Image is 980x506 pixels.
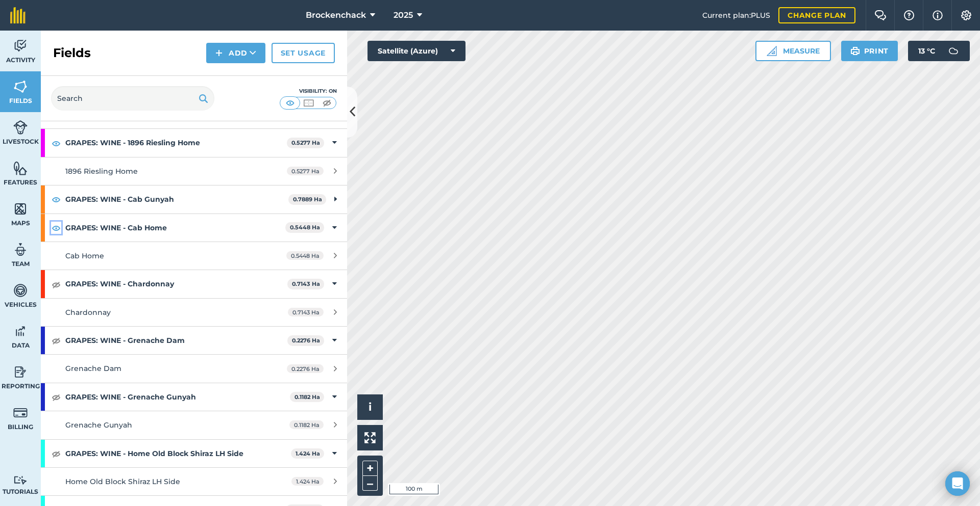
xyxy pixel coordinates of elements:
[321,98,333,108] img: svg+xml;base64,PHN2ZyB4bWxucz0iaHR0cDovL3d3dy53My5vcmcvMjAwMC9zdmciIHdpZHRoPSI1MCIgaGVpZ2h0PSI0MC...
[65,270,287,298] strong: GRAPES: WINE - Chardonnay
[52,391,61,403] img: svg+xml;base64,PHN2ZyB4bWxucz0iaHR0cDovL3d3dy53My5vcmcvMjAwMC9zdmciIHdpZHRoPSIxOCIgaGVpZ2h0PSIyNC...
[53,45,91,61] h2: Fields
[13,364,28,380] img: svg+xml;base64,PD94bWwgdmVyc2lvbj0iMS4wIiBlbmNvZGluZz0idXRmLTgiPz4KPCEtLSBHZW5lcmF0b3I6IEFkb2JlIE...
[65,129,287,156] strong: GRAPES: WINE - 1896 Riesling Home
[65,364,121,373] span: Grenache Dam
[65,383,290,411] strong: GRAPES: WINE - Grenache Gunyah
[296,450,320,457] strong: 1.424 Ha
[41,242,347,270] a: Cab Home0.5448 Ha
[51,86,214,111] input: Search
[41,327,347,354] div: GRAPES: WINE - Grenache Dam0.2276 Ha
[65,327,287,354] strong: GRAPES: WINE - Grenache Dam
[364,432,376,443] img: Four arrows, one pointing top left, one top right, one bottom right and the last bottom left
[65,308,111,317] span: Chardonnay
[52,222,61,234] img: svg+xml;base64,PHN2ZyB4bWxucz0iaHR0cDovL3d3dy53My5vcmcvMjAwMC9zdmciIHdpZHRoPSIxOCIgaGVpZ2h0PSIyNC...
[702,10,770,21] span: Current plan : PLUS
[65,167,138,176] span: 1896 Riesling Home
[295,393,320,401] strong: 0.1182 Ha
[13,324,28,339] img: svg+xml;base64,PD94bWwgdmVyc2lvbj0iMS4wIiBlbmNvZGluZz0idXRmLTgiPz4KPCEtLSBHZW5lcmF0b3I6IEFkb2JlIE...
[286,251,324,260] span: 0.5448 Ha
[918,41,935,61] span: 13 ° C
[13,242,28,257] img: svg+xml;base64,PD94bWwgdmVyc2lvbj0iMS4wIiBlbmNvZGluZz0idXRmLTgiPz4KPCEtLSBHZW5lcmF0b3I6IEFkb2JlIE...
[13,79,28,94] img: svg+xml;base64,PHN2ZyB4bWxucz0iaHR0cDovL3d3dy53My5vcmcvMjAwMC9zdmciIHdpZHRoPSI1NiIgaGVpZ2h0PSI2MC...
[65,214,285,242] strong: GRAPES: WINE - Cab Home
[13,405,28,420] img: svg+xml;base64,PD94bWwgdmVyc2lvbj0iMS4wIiBlbmNvZGluZz0idXRmLTgiPz4KPCEtLSBHZW5lcmF0b3I6IEFkb2JlIE...
[52,193,61,205] img: svg+xml;base64,PHN2ZyB4bWxucz0iaHR0cDovL3d3dy53My5vcmcvMjAwMC9zdmciIHdpZHRoPSIxOCIgaGVpZ2h0PSIyNC...
[280,87,337,95] div: Visibility: On
[302,98,315,108] img: svg+xml;base64,PHN2ZyB4bWxucz0iaHR0cDovL3d3dy53My5vcmcvMjAwMC9zdmciIHdpZHRoPSI1MCIgaGVpZ2h0PSI0MC...
[903,10,915,20] img: A question mark icon
[287,167,324,175] span: 0.5277 Ha
[292,280,320,287] strong: 0.7143 Ha
[960,10,972,20] img: A cog icon
[908,41,970,61] button: 13 °C
[394,9,413,21] span: 2025
[52,447,61,460] img: svg+xml;base64,PHN2ZyB4bWxucz0iaHR0cDovL3d3dy53My5vcmcvMjAwMC9zdmciIHdpZHRoPSIxOCIgaGVpZ2h0PSIyNC...
[10,7,26,23] img: fieldmargin Logo
[13,38,28,54] img: svg+xml;base64,PD94bWwgdmVyc2lvbj0iMS4wIiBlbmNvZGluZz0idXRmLTgiPz4KPCEtLSBHZW5lcmF0b3I6IEFkb2JlIE...
[306,9,366,21] span: Brockenchack
[287,364,324,373] span: 0.2276 Ha
[945,471,970,496] div: Open Intercom Messenger
[52,137,61,149] img: svg+xml;base64,PHN2ZyB4bWxucz0iaHR0cDovL3d3dy53My5vcmcvMjAwMC9zdmciIHdpZHRoPSIxOCIgaGVpZ2h0PSIyNC...
[41,129,347,156] div: GRAPES: WINE - 1896 Riesling Home0.5277 Ha
[13,475,28,485] img: svg+xml;base64,PD94bWwgdmVyc2lvbj0iMS4wIiBlbmNvZGluZz0idXRmLTgiPz4KPCEtLSBHZW5lcmF0b3I6IEFkb2JlIE...
[291,139,320,146] strong: 0.5277 Ha
[13,201,28,217] img: svg+xml;base64,PHN2ZyB4bWxucz0iaHR0cDovL3d3dy53My5vcmcvMjAwMC9zdmciIHdpZHRoPSI1NiIgaGVpZ2h0PSI2MC...
[874,10,887,20] img: Two speech bubbles overlapping with the left bubble in the forefront
[41,214,347,242] div: GRAPES: WINE - Cab Home0.5448 Ha
[767,46,777,56] img: Ruler icon
[41,383,347,411] div: GRAPES: WINE - Grenache Gunyah0.1182 Ha
[65,477,180,486] span: Home Old Block Shiraz LH Side
[362,461,378,476] button: +
[41,355,347,382] a: Grenache Dam0.2276 Ha
[41,468,347,495] a: Home Old Block Shiraz LH Side1.424 Ha
[65,420,132,430] span: Grenache Gunyah
[65,440,291,467] strong: GRAPES: WINE - Home Old Block Shiraz LH Side
[291,477,324,486] span: 1.424 Ha
[290,224,320,231] strong: 0.5448 Ha
[41,270,347,298] div: GRAPES: WINE - Chardonnay0.7143 Ha
[199,92,208,104] img: svg+xml;base64,PHN2ZyB4bWxucz0iaHR0cDovL3d3dy53My5vcmcvMjAwMC9zdmciIHdpZHRoPSIxOSIgaGVpZ2h0PSIyNC...
[13,161,28,176] img: svg+xml;base64,PHN2ZyB4bWxucz0iaHR0cDovL3d3dy53My5vcmcvMjAwMC9zdmciIHdpZHRoPSI1NiIgaGVpZ2h0PSI2MC...
[367,41,465,61] button: Satellite (Azure)
[52,334,61,347] img: svg+xml;base64,PHN2ZyB4bWxucz0iaHR0cDovL3d3dy53My5vcmcvMjAwMC9zdmciIHdpZHRoPSIxOCIgaGVpZ2h0PSIyNC...
[41,440,347,467] div: GRAPES: WINE - Home Old Block Shiraz LH Side1.424 Ha
[933,9,943,21] img: svg+xml;base64,PHN2ZyB4bWxucz0iaHR0cDovL3d3dy53My5vcmcvMjAwMC9zdmciIHdpZHRoPSIxNyIgaGVpZ2h0PSIxNy...
[755,41,831,61] button: Measure
[292,337,320,344] strong: 0.2276 Ha
[357,394,383,420] button: i
[13,283,28,298] img: svg+xml;base64,PD94bWwgdmVyc2lvbj0iMS4wIiBlbmNvZGluZz0idXRmLTgiPz4KPCEtLSBHZW5lcmF0b3I6IEFkb2JlIE...
[850,45,860,57] img: svg+xml;base64,PHN2ZyB4bWxucz0iaHR0cDovL3d3dy53My5vcmcvMjAwMC9zdmciIHdpZHRoPSIxOSIgaGVpZ2h0PSIyNC...
[272,43,335,63] a: Set usage
[778,7,855,23] a: Change plan
[215,47,223,59] img: svg+xml;base64,PHN2ZyB4bWxucz0iaHR0cDovL3d3dy53My5vcmcvMjAwMC9zdmciIHdpZHRoPSIxNCIgaGVpZ2h0PSIyNC...
[288,308,324,316] span: 0.7143 Ha
[369,401,372,413] span: i
[293,196,322,203] strong: 0.7889 Ha
[52,278,61,290] img: svg+xml;base64,PHN2ZyB4bWxucz0iaHR0cDovL3d3dy53My5vcmcvMjAwMC9zdmciIHdpZHRoPSIxOCIgaGVpZ2h0PSIyNC...
[289,420,324,429] span: 0.1182 Ha
[284,98,297,108] img: svg+xml;base64,PHN2ZyB4bWxucz0iaHR0cDovL3d3dy53My5vcmcvMjAwMC9zdmciIHdpZHRoPSI1MCIgaGVpZ2h0PSI0MC...
[65,251,104,260] span: Cab Home
[41,411,347,439] a: Grenache Gunyah0.1182 Ha
[41,185,347,213] div: GRAPES: WINE - Cab Gunyah0.7889 Ha
[41,299,347,326] a: Chardonnay0.7143 Ha
[943,41,964,61] img: svg+xml;base64,PD94bWwgdmVyc2lvbj0iMS4wIiBlbmNvZGluZz0idXRmLTgiPz4KPCEtLSBHZW5lcmF0b3I6IEFkb2JlIE...
[841,41,898,61] button: Print
[206,43,265,63] button: Add
[41,157,347,185] a: 1896 Riesling Home0.5277 Ha
[65,185,288,213] strong: GRAPES: WINE - Cab Gunyah
[362,476,378,491] button: –
[13,120,28,135] img: svg+xml;base64,PD94bWwgdmVyc2lvbj0iMS4wIiBlbmNvZGluZz0idXRmLTgiPz4KPCEtLSBHZW5lcmF0b3I6IEFkb2JlIE...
